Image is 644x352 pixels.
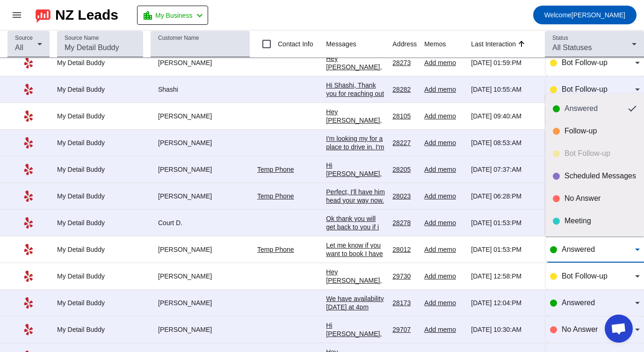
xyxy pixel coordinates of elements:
div: No Answer [564,194,637,203]
div: Answered [564,104,621,113]
div: Follow-up [564,126,637,136]
div: Meeting [564,216,637,226]
div: Scheduled Messages [564,171,637,181]
div: Open chat [605,315,633,343]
